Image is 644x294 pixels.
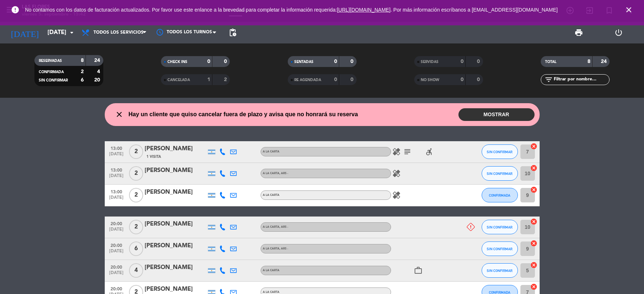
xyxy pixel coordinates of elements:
[129,263,143,278] span: 4
[97,69,101,74] strong: 4
[129,220,143,234] span: 2
[279,226,288,228] span: , ARS -
[487,269,512,273] span: SIN CONFIRMAR
[129,110,358,119] span: Hay un cliente que quiso cancelar fuera de plazo y avisa que no honrará su reserva
[487,150,512,154] span: SIN CONFIRMAR
[421,60,439,64] span: SERVIDAS
[530,186,537,193] i: cancel
[129,144,143,159] span: 2
[482,263,518,278] button: SIN CONFIRMAR
[167,78,190,82] span: CANCELADA
[263,269,279,272] span: A LA CARTA
[94,58,101,63] strong: 24
[207,59,210,64] strong: 0
[392,147,401,156] i: healing
[107,227,125,235] span: [DATE]
[425,147,433,156] i: accessible_forward
[477,59,481,64] strong: 0
[482,241,518,256] button: SIN CONFIRMAR
[461,59,464,64] strong: 0
[553,76,609,84] input: Filtrar por nombre...
[489,193,510,197] span: CONFIRMADA
[94,30,144,35] span: Todos los servicios
[482,166,518,181] button: SIN CONFIRMAR
[624,5,633,14] i: close
[392,169,401,178] i: healing
[107,152,125,160] span: [DATE]
[350,77,355,82] strong: 0
[263,172,288,175] span: A LA CARTA
[334,59,337,64] strong: 0
[107,284,125,293] span: 20:00
[39,59,62,63] span: RESERVADAS
[403,147,412,156] i: subject
[107,262,125,271] span: 20:00
[421,78,439,82] span: NO SHOW
[294,60,313,64] span: SENTADAS
[530,143,537,150] i: cancel
[107,195,125,203] span: [DATE]
[107,219,125,227] span: 20:00
[145,188,206,197] div: [PERSON_NAME]
[145,285,206,294] div: [PERSON_NAME]
[145,166,206,175] div: [PERSON_NAME]
[263,291,279,294] span: A LA CARTA
[145,241,206,251] div: [PERSON_NAME]
[228,28,237,37] span: pending_actions
[263,226,288,228] span: A LA CARTA
[207,77,210,82] strong: 1
[167,60,187,64] span: CHECK INS
[107,144,125,152] span: 13:00
[129,188,143,202] span: 2
[482,188,518,202] button: CONFIRMADA
[599,22,639,43] div: LOG OUT
[601,59,608,64] strong: 24
[145,144,206,154] div: [PERSON_NAME]
[81,69,84,74] strong: 2
[392,191,401,199] i: healing
[391,7,558,13] a: . Por más información escríbanos a [EMAIL_ADDRESS][DOMAIN_NAME]
[337,7,391,13] a: [URL][DOMAIN_NAME]
[25,7,558,13] span: No contamos con los datos de facturación actualizados. Por favor use este enlance a la brevedad p...
[107,187,125,196] span: 13:00
[5,25,44,41] i: [DATE]
[530,218,537,225] i: cancel
[530,283,537,290] i: cancel
[107,270,125,279] span: [DATE]
[39,70,64,74] span: CONFIRMADA
[530,240,537,247] i: cancel
[67,28,76,37] i: arrow_drop_down
[414,266,423,275] i: work_outline
[107,249,125,257] span: [DATE]
[461,77,464,82] strong: 0
[263,194,279,197] span: A LA CARTA
[614,28,623,37] i: power_settings_new
[115,110,124,119] i: close
[107,173,125,182] span: [DATE]
[334,77,337,82] strong: 0
[530,261,537,269] i: cancel
[545,60,556,64] span: TOTAL
[530,164,537,172] i: cancel
[279,172,288,175] span: , ARS -
[146,154,161,160] span: 1 Visita
[263,247,288,250] span: A LA CARTA
[487,247,512,251] span: SIN CONFIRMAR
[129,241,143,256] span: 6
[487,225,512,229] span: SIN CONFIRMAR
[487,172,512,176] span: SIN CONFIRMAR
[145,263,206,272] div: [PERSON_NAME]
[107,165,125,174] span: 13:00
[145,219,206,229] div: [PERSON_NAME]
[279,247,288,250] span: , ARS -
[81,77,84,83] strong: 6
[224,59,228,64] strong: 0
[107,241,125,249] span: 20:00
[482,220,518,234] button: SIN CONFIRMAR
[482,144,518,159] button: SIN CONFIRMAR
[224,77,228,82] strong: 2
[81,58,84,63] strong: 8
[587,59,590,64] strong: 8
[294,78,321,82] span: RE AGENDADA
[94,77,101,83] strong: 20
